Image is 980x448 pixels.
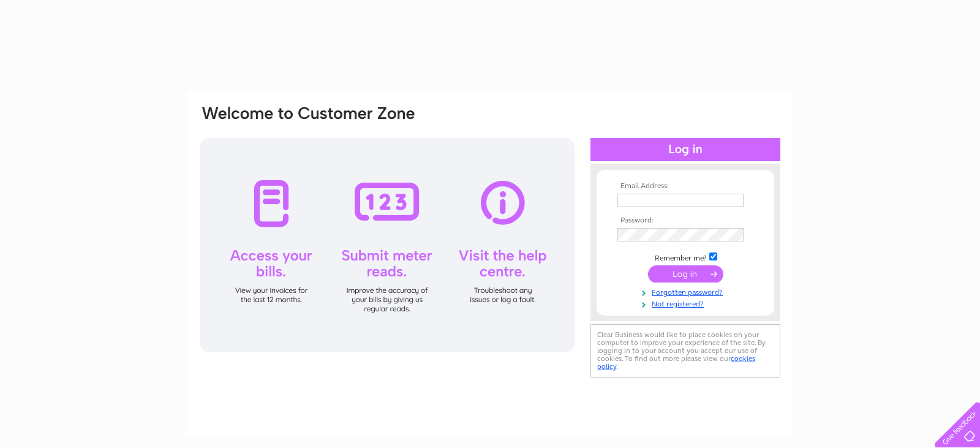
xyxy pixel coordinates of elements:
input: Submit [648,265,723,283]
th: Email Address: [614,182,756,191]
a: Not registered? [617,297,756,309]
a: cookies policy [597,354,755,371]
td: Remember me? [614,251,756,263]
a: Forgotten password? [617,286,756,297]
th: Password: [614,216,756,225]
div: Clear Business would like to place cookies on your computer to improve your experience of the sit... [590,324,780,378]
